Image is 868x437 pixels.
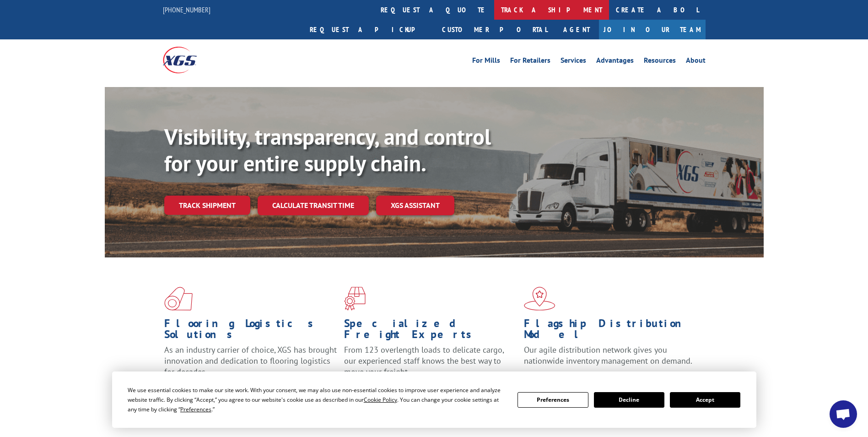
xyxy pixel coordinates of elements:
h1: Flagship Distribution Model [524,318,697,344]
a: Join Our Team [599,20,706,39]
a: Request a pickup [303,20,435,39]
div: Cookie Consent Prompt [112,371,756,428]
div: We use essential cookies to make our site work. With your consent, we may also use non-essential ... [128,385,507,414]
span: Preferences [180,405,211,413]
button: Decline [594,392,664,408]
img: xgs-icon-flagship-distribution-model-red [524,287,555,311]
a: Calculate transit time [258,196,369,215]
span: Our agile distribution network gives you nationwide inventory management on demand. [524,344,692,366]
button: Accept [670,392,740,408]
a: Resources [644,57,676,67]
a: Customer Portal [435,20,554,39]
p: From 123 overlength loads to delicate cargo, our experienced staff knows the best way to move you... [344,344,517,385]
a: Advantages [596,57,634,67]
img: xgs-icon-total-supply-chain-intelligence-red [164,287,193,311]
a: Agent [554,20,599,39]
h1: Flooring Logistics Solutions [164,318,337,344]
a: For Retailers [510,57,550,67]
span: As an industry carrier of choice, XGS has brought innovation and dedication to flooring logistics... [164,344,337,377]
a: Track shipment [164,196,250,215]
a: Open chat [830,400,857,428]
a: About [686,57,706,67]
b: Visibility, transparency, and control for your entire supply chain. [164,122,491,177]
a: [PHONE_NUMBER] [163,5,210,14]
button: Preferences [518,392,588,408]
img: xgs-icon-focused-on-flooring-red [344,287,366,311]
span: Cookie Policy [364,396,397,404]
a: Services [561,57,586,67]
h1: Specialized Freight Experts [344,318,517,344]
a: XGS ASSISTANT [376,196,454,215]
a: For Mills [472,57,500,67]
